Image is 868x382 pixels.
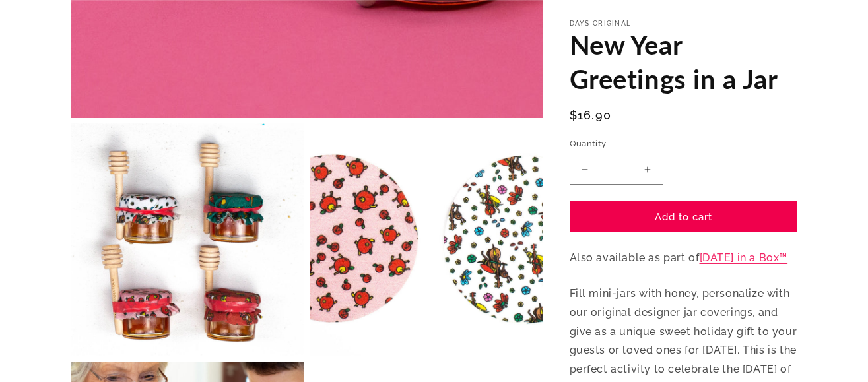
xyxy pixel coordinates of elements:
a: [DATE] in a Box™ [700,252,788,265]
p: Days Original [570,20,797,28]
span: $16.90 [570,106,612,124]
button: Add to cart [570,202,797,233]
label: Quantity [570,137,797,150]
h1: New Year Greetings in a Jar [570,28,797,96]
